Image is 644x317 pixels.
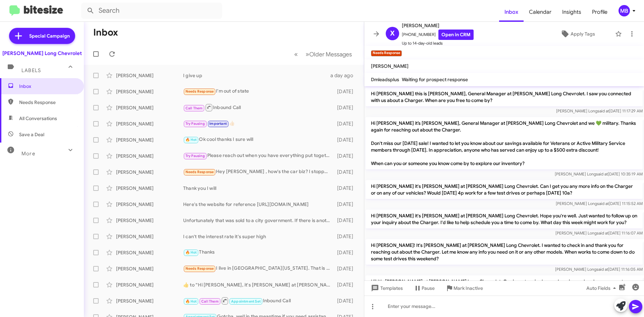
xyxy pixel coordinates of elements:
span: All Conversations [19,115,57,122]
span: Needs Response [185,89,214,94]
div: [PERSON_NAME] [116,265,183,272]
span: 🔥 Hot [185,250,197,255]
span: [PERSON_NAME] Long [DATE] 11:15:52 AM [556,201,643,206]
span: Dmleadsplus [371,76,399,83]
span: Special Campaign [29,33,70,39]
div: [PERSON_NAME] [116,153,183,159]
span: Inbox [19,83,76,90]
a: Open in CRM [438,30,474,40]
div: [DATE] [334,233,359,240]
a: Special Campaign [9,28,75,44]
button: Apply Tags [543,28,612,40]
span: Waiting for prospect response [402,76,468,83]
span: Templates [370,282,403,294]
div: [DATE] [334,120,359,127]
a: Insights [557,2,587,22]
span: [PHONE_NUMBER] [402,30,474,40]
div: Hey [PERSON_NAME] , how's the car biz? I stopped by to see [PERSON_NAME] or [PERSON_NAME] awhile ... [183,168,334,176]
div: [PERSON_NAME] [116,298,183,304]
span: said at [597,230,608,235]
p: Hi [PERSON_NAME] it's [PERSON_NAME] at [PERSON_NAME] Long Chevrolet. Can I get you any more info ... [366,180,643,199]
div: [DATE] [334,201,359,208]
div: MB [619,5,630,16]
div: [PERSON_NAME] [116,281,183,288]
div: [PERSON_NAME] [116,120,183,127]
div: [DATE] [334,185,359,192]
button: Next [302,47,356,61]
button: Mark Inactive [440,282,488,294]
div: [PERSON_NAME] Long Chevrolet [2,50,82,57]
span: Call Them [185,106,203,110]
span: Auto Fields [586,282,619,294]
span: Needs Response [19,99,76,106]
span: » [306,50,309,58]
div: Please reach out when you have everything put together! [183,152,334,160]
button: MB [613,5,637,16]
span: Needs Response [185,266,214,271]
span: said at [596,171,608,176]
div: [PERSON_NAME] [116,201,183,208]
div: [DATE] [334,169,359,175]
div: Inbound Call [183,297,334,305]
span: Appointment Set [231,299,261,304]
span: [PERSON_NAME] Long [DATE] 11:16:05 AM [555,267,643,272]
div: I live in [GEOGRAPHIC_DATA][US_STATE]. That is why I'm doing it on line [183,265,334,272]
span: Labels [21,67,41,73]
div: Inbound Call [183,103,334,112]
span: said at [597,108,609,113]
div: [PERSON_NAME] [116,217,183,224]
p: Hi [PERSON_NAME]! It's [PERSON_NAME] at [PERSON_NAME] Long Chevrolet. I wanted to check in and th... [366,239,643,265]
div: [DATE] [334,153,359,159]
h1: Inbox [93,27,118,38]
div: I can't the interest rate it's super high [183,233,334,240]
button: Pause [408,282,440,294]
span: Pause [422,282,435,294]
span: Important [209,121,227,126]
span: Mark Inactive [453,282,483,294]
span: 🔥 Hot [185,299,197,304]
div: Ok cool thanks I sure will [183,136,334,144]
div: [PERSON_NAME] [116,169,183,175]
p: Hi [PERSON_NAME] it's [PERSON_NAME] at [PERSON_NAME] Long Chevrolet. Hope you're well. Just wante... [366,210,643,228]
button: Previous [290,47,302,61]
div: a day ago [330,72,359,79]
span: [PERSON_NAME] Long [DATE] 11:16:07 AM [555,230,643,235]
span: Needs Response [185,170,214,174]
span: More [21,151,35,157]
div: ​👍​ to “ Hi [PERSON_NAME], it's [PERSON_NAME] at [PERSON_NAME] Long Chevrolet. I'm reaching out b... [183,281,334,288]
a: Calendar [524,2,557,22]
div: I'm out of state [183,88,334,95]
div: [DATE] [334,249,359,256]
div: Thank you I will [183,185,334,192]
div: Unfortunately that was sold to a city government. If there is another vehicle you would be intere... [183,217,334,224]
a: Inbox [499,2,524,22]
div: Thanks [183,249,334,256]
small: Needs Response [371,50,402,56]
span: X [390,28,395,39]
div: [DATE] [334,265,359,272]
span: Save a Deal [19,131,44,138]
div: Here's the website for reference [URL][DOMAIN_NAME] [183,201,334,208]
div: [DATE] [334,217,359,224]
span: [PERSON_NAME] [371,63,409,69]
div: [DATE] [334,298,359,304]
button: Templates [364,282,408,294]
span: said at [597,201,609,206]
div: [PERSON_NAME] [116,88,183,95]
span: [PERSON_NAME] [402,21,474,30]
input: Search [81,3,222,19]
p: Hi [PERSON_NAME] it’s [PERSON_NAME], General Manager at [PERSON_NAME] Long Chevrolet and we 💚 mil... [366,117,643,169]
a: Profile [587,2,613,22]
div: [PERSON_NAME] [116,104,183,111]
div: [DATE] [334,104,359,111]
span: Apply Tags [571,28,595,40]
span: 🔥 Hot [185,138,197,142]
div: [DATE] [334,137,359,143]
p: Hi! It's [PERSON_NAME] at [PERSON_NAME] Long Chevrolet. Our inventory is always changing and we h... [366,275,643,301]
span: [PERSON_NAME] Long [DATE] 10:35:19 AM [555,171,643,176]
span: « [294,50,298,58]
div: I give up [183,72,330,79]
